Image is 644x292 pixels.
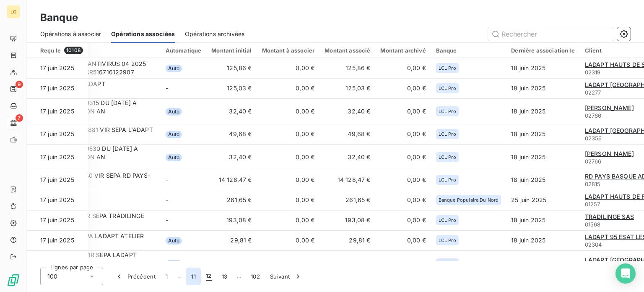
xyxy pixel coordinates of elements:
[257,190,320,210] td: 0,00 €
[506,230,579,250] td: 18 juin 2025
[257,170,320,190] td: 0,00 €
[211,47,252,54] div: Montant initial
[319,78,375,98] td: 125,03 €
[319,124,375,144] td: 49,68 €
[585,104,634,112] a: [PERSON_NAME]
[166,131,182,138] span: Auto
[201,268,217,285] button: 12
[319,170,375,190] td: 14 128,47 €
[206,250,257,276] td: 162,29 €
[217,268,233,285] button: 13
[40,30,101,38] span: Opérations à associer
[166,260,182,268] span: Auto
[186,268,201,285] button: 11
[506,124,579,144] td: 18 juin 2025
[585,112,602,119] span: 02766
[615,263,636,284] div: Open Intercom Messenger
[206,78,257,98] td: 125,03 €
[439,238,456,243] span: LCL Pro
[27,78,88,98] td: 17 juin 2025
[161,170,207,190] td: -
[585,201,600,208] span: 01257
[506,144,579,170] td: 18 juin 2025
[206,170,257,190] td: 14 128,47 €
[375,58,431,78] td: 0,00 €
[40,10,78,25] h3: Banque
[265,268,307,285] button: Suivant
[206,230,257,250] td: 29,81 €
[166,47,202,54] div: Automatique
[439,218,456,223] span: LCL Pro
[173,270,186,283] span: …
[488,27,614,41] input: Rechercher
[319,98,375,124] td: 32,40 €
[246,268,265,285] button: 102
[585,181,601,187] span: 02815
[206,124,257,144] td: 49,68 €
[319,190,375,210] td: 261,65 €
[439,132,456,137] span: LCL Pro
[27,210,88,230] td: 17 juin 2025
[166,237,182,245] span: Auto
[161,78,207,98] td: -
[585,158,602,165] span: 02766
[319,58,375,78] td: 125,86 €
[585,150,634,157] span: [PERSON_NAME]
[64,47,83,54] span: 10108
[16,114,23,122] span: 7
[585,89,601,96] span: 02277
[506,210,579,230] td: 18 juin 2025
[439,109,456,114] span: LCL Pro
[206,98,257,124] td: 32,40 €
[161,190,207,210] td: -
[375,98,431,124] td: 0,00 €
[319,230,375,250] td: 29,81 €
[506,98,579,124] td: 18 juin 2025
[257,124,320,144] td: 0,00 €
[375,190,431,210] td: 0,00 €
[375,78,431,98] td: 0,00 €
[27,58,88,78] td: 17 juin 2025
[257,210,320,230] td: 0,00 €
[585,135,602,142] span: 02356
[257,58,320,78] td: 0,00 €
[206,272,212,281] span: 12
[206,190,257,210] td: 261,65 €
[27,170,88,190] td: 17 juin 2025
[40,47,83,54] div: Reçu le
[325,47,370,54] div: Montant associé
[375,210,431,230] td: 0,00 €
[439,177,456,182] span: LCL Pro
[375,124,431,144] td: 0,00 €
[7,5,20,18] div: LO
[257,98,320,124] td: 0,00 €
[206,144,257,170] td: 32,40 €
[585,221,601,228] span: 01568
[380,47,426,54] div: Montant archivé
[257,144,320,170] td: 0,00 €
[511,47,574,54] div: Dernière association le
[257,78,320,98] td: 0,00 €
[375,144,431,170] td: 0,00 €
[439,155,456,160] span: LCL Pro
[27,250,88,276] td: 17 juin 2025
[585,150,634,158] a: [PERSON_NAME]
[506,250,579,276] td: 18 juin 2025
[375,230,431,250] td: 0,00 €
[439,261,456,266] span: LCL Pro
[161,210,207,230] td: -
[232,270,246,283] span: …
[436,47,501,54] div: Banque
[262,47,315,54] div: Montant à associer
[27,98,88,124] td: 17 juin 2025
[585,241,602,248] span: 02304
[439,86,456,91] span: LCL Pro
[166,108,182,116] span: Auto
[585,69,601,76] span: 02319
[319,250,375,276] td: 162,29 €
[506,190,579,210] td: 25 juin 2025
[206,58,257,78] td: 125,86 €
[27,144,88,170] td: 17 juin 2025
[585,213,634,220] span: TRADILINGE SAS
[585,213,634,221] a: TRADILINGE SAS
